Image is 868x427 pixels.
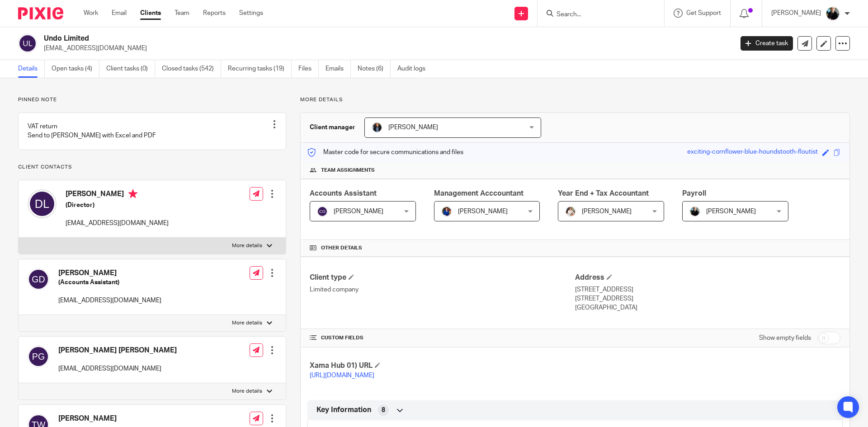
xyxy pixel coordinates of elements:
h4: [PERSON_NAME] [58,414,161,423]
span: Year End + Tax Accountant [558,190,649,197]
label: Show empty fields [759,333,811,343]
p: Master code for secure communications and files [307,148,463,157]
h4: [PERSON_NAME] [58,268,161,278]
img: svg%3E [28,346,49,367]
span: Get Support [686,10,721,16]
p: [EMAIL_ADDRESS][DOMAIN_NAME] [66,219,169,228]
span: 8 [382,406,385,415]
a: Details [18,60,45,78]
p: [STREET_ADDRESS] [575,285,840,294]
p: Pinned note [18,96,286,103]
p: More details [232,388,262,395]
span: [PERSON_NAME] [458,208,508,215]
h4: CUSTOM FIELDS [310,334,575,342]
p: [EMAIL_ADDRESS][DOMAIN_NAME] [58,364,177,373]
a: Notes (6) [358,60,391,78]
a: Recurring tasks (19) [228,60,292,78]
a: Client tasks (0) [106,60,155,78]
span: [PERSON_NAME] [582,208,632,215]
span: Accounts Assistant [310,190,377,197]
p: Limited company [310,285,575,294]
h4: Xama Hub 01) URL [310,361,575,371]
h3: Client manager [310,123,355,132]
a: Audit logs [397,60,432,78]
img: Nicole.jpeg [441,206,452,217]
p: [EMAIL_ADDRESS][DOMAIN_NAME] [44,44,727,53]
img: svg%3E [317,206,328,217]
p: [STREET_ADDRESS] [575,294,840,303]
span: [PERSON_NAME] [706,208,756,215]
input: Search [556,11,637,19]
h5: (Accounts Assistant) [58,278,161,287]
p: [EMAIL_ADDRESS][DOMAIN_NAME] [58,296,161,305]
a: Files [298,60,319,78]
span: [PERSON_NAME] [334,208,383,215]
p: Client contacts [18,164,286,171]
h4: [PERSON_NAME] [66,189,169,201]
i: Primary [128,189,137,198]
p: [PERSON_NAME] [771,9,821,18]
img: martin-hickman.jpg [372,122,382,133]
p: More details [232,319,262,327]
h5: (Director) [66,201,169,210]
img: svg%3E [18,34,37,53]
p: More details [232,242,262,249]
img: nicky-partington.jpg [689,206,700,217]
a: Closed tasks (542) [162,60,221,78]
a: Reports [203,9,226,18]
div: exciting-cornflower-blue-houndstooth-floutist [687,147,818,158]
h4: Client type [310,273,575,282]
a: Settings [239,9,263,18]
span: Team assignments [321,167,375,174]
img: nicky-partington.jpg [826,6,840,21]
a: Emails [325,60,351,78]
span: Other details [321,244,362,252]
a: Clients [140,9,161,18]
a: Create task [741,36,793,51]
img: svg%3E [28,189,57,218]
p: More details [300,96,850,103]
h4: Address [575,273,840,282]
a: Work [84,9,98,18]
img: Pixie [18,7,63,19]
img: Kayleigh%20Henson.jpeg [565,206,576,217]
h2: Undo Limited [44,34,590,43]
a: Email [112,9,127,18]
span: Key Information [316,405,371,415]
p: [GEOGRAPHIC_DATA] [575,303,840,312]
span: Management Acccountant [434,190,524,197]
a: Team [175,9,189,18]
span: Payroll [682,190,706,197]
a: Open tasks (4) [52,60,99,78]
a: [URL][DOMAIN_NAME] [310,372,374,379]
img: svg%3E [28,268,49,290]
span: [PERSON_NAME] [388,124,438,131]
h4: [PERSON_NAME] [PERSON_NAME] [58,346,177,355]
